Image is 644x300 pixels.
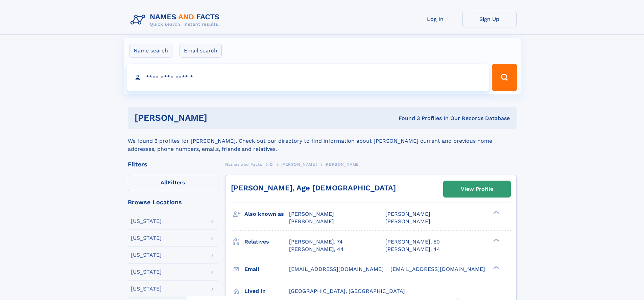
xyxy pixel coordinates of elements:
[461,181,493,197] div: View Profile
[303,115,510,122] div: Found 3 Profiles In Our Records Database
[492,210,500,215] div: ❯
[385,218,430,225] span: [PERSON_NAME]
[131,269,162,275] div: [US_STATE]
[408,11,462,27] a: Log In
[462,11,517,27] a: Sign Up
[281,160,317,168] a: [PERSON_NAME]
[128,161,218,167] div: Filters
[289,218,334,225] span: [PERSON_NAME]
[492,265,500,270] div: ❯
[325,162,361,167] span: [PERSON_NAME]
[131,286,162,292] div: [US_STATE]
[492,64,517,91] button: Search Button
[131,235,162,241] div: [US_STATE]
[289,266,384,272] span: [EMAIL_ADDRESS][DOMAIN_NAME]
[289,246,344,253] a: [PERSON_NAME], 44
[244,285,289,297] h3: Lived in
[390,266,485,272] span: [EMAIL_ADDRESS][DOMAIN_NAME]
[281,162,317,167] span: [PERSON_NAME]
[131,252,162,258] div: [US_STATE]
[131,218,162,224] div: [US_STATE]
[127,64,489,91] input: search input
[289,211,334,217] span: [PERSON_NAME]
[128,199,218,205] div: Browse Locations
[244,263,289,275] h3: Email
[385,211,430,217] span: [PERSON_NAME]
[385,238,440,246] a: [PERSON_NAME], 50
[129,44,172,58] label: Name search
[128,129,517,153] div: We found 3 profiles for [PERSON_NAME]. Check out our directory to find information about [PERSON_...
[135,114,303,122] h1: [PERSON_NAME]
[270,162,273,167] span: D
[231,184,396,192] a: [PERSON_NAME], Age [DEMOGRAPHIC_DATA]
[128,175,218,191] label: Filters
[289,288,405,294] span: [GEOGRAPHIC_DATA], [GEOGRAPHIC_DATA]
[270,160,273,168] a: D
[492,238,500,242] div: ❯
[444,181,510,197] a: View Profile
[289,238,343,246] a: [PERSON_NAME], 74
[244,208,289,220] h3: Also known as
[128,11,225,29] img: Logo Names and Facts
[180,44,222,58] label: Email search
[244,236,289,248] h3: Relatives
[385,246,440,253] a: [PERSON_NAME], 44
[161,179,168,186] span: All
[225,160,262,168] a: Names and Facts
